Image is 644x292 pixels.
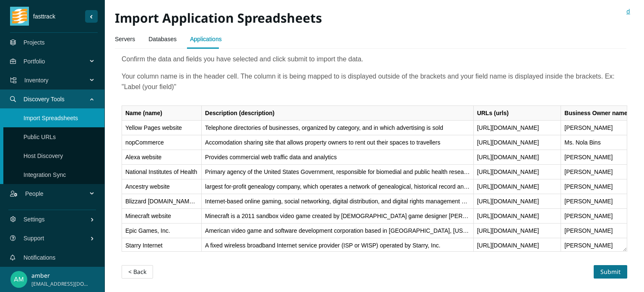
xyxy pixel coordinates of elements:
[202,238,474,253] div: A fixed wireless broadband Internet service provider (ISP or WISP) operated by Starry, Inc.
[594,265,627,279] button: Submit
[115,10,371,27] h2: Import Application Spreadsheets
[29,12,85,21] span: fasttrack
[23,207,90,232] span: Settings
[202,106,474,121] div: Description (description)
[122,106,202,121] div: Name (name)
[23,254,55,261] a: Notifications
[474,165,561,179] div: [URL][DOMAIN_NAME]
[202,121,474,135] div: Telephone directories of businesses, organized by category, and in which advertising is sold
[202,194,474,209] div: Internet-based online gaming, social networking, digital distribution, and digital rights managem...
[202,165,474,179] div: Primary agency of the United States Government, responsible for biomedial and public health research
[202,209,474,224] div: Minecraft is a 2011 sandbox video game created by [DEMOGRAPHIC_DATA] game designer [PERSON_NAME]
[474,194,561,209] div: [URL][DOMAIN_NAME]
[23,87,91,112] span: Discovery Tools
[148,31,177,47] a: Databases
[474,209,561,224] div: [URL][DOMAIN_NAME]
[202,224,474,238] div: American video game and software development corporation based in [GEOGRAPHIC_DATA], [US_STATE]
[122,54,627,64] span: Confirm the data and fields you have selected and click submit to import the data.
[23,134,56,140] a: Public URLs
[25,181,91,206] span: People
[23,153,63,159] a: Host Discovery
[10,271,27,288] img: 782412742afe806fddeffadffbceffd7
[24,68,91,93] span: Inventory
[190,31,222,47] a: Applications
[23,226,90,251] span: Support
[31,280,90,288] span: [EMAIL_ADDRESS][DOMAIN_NAME]
[122,265,153,279] button: < Back
[122,224,202,238] div: Epic Games, Inc.
[122,209,202,224] div: Minecraft website
[474,135,561,150] div: [URL][DOMAIN_NAME]
[31,271,90,280] p: amber
[474,121,561,135] div: [URL][DOMAIN_NAME]
[12,7,27,26] img: tidal_logo.png
[474,238,561,253] div: [URL][DOMAIN_NAME]
[115,31,135,47] a: Servers
[474,106,561,121] div: URLs (urls)
[122,238,202,253] div: Starry Internet
[122,150,202,165] div: Alexa website
[202,135,474,150] div: Accomodation sharing site that allows property owners to rent out their spaces to travellers
[23,171,66,178] a: Integration Sync
[202,150,474,165] div: Provides commercial web traffic data and analytics
[202,179,474,194] div: largest for-profit genealogy company, which operates a network of genealogical, historical record...
[474,224,561,238] div: [URL][DOMAIN_NAME]
[23,39,45,46] a: Projects
[122,121,202,135] div: Yellow Pages website
[23,49,91,74] span: Portfolio
[122,71,627,92] span: Your column name is in the header cell. The column it is being mapped to is displayed outside of ...
[122,179,202,194] div: Ancestry website
[122,165,202,179] div: National Institutes of Health
[122,194,202,209] div: Blizzard [DOMAIN_NAME] website
[122,135,202,150] div: nopCommerce
[474,150,561,165] div: [URL][DOMAIN_NAME]
[23,115,78,121] a: Import Spreadsheets
[600,267,621,276] span: Submit
[474,179,561,194] div: [URL][DOMAIN_NAME]
[128,267,146,276] span: < Back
